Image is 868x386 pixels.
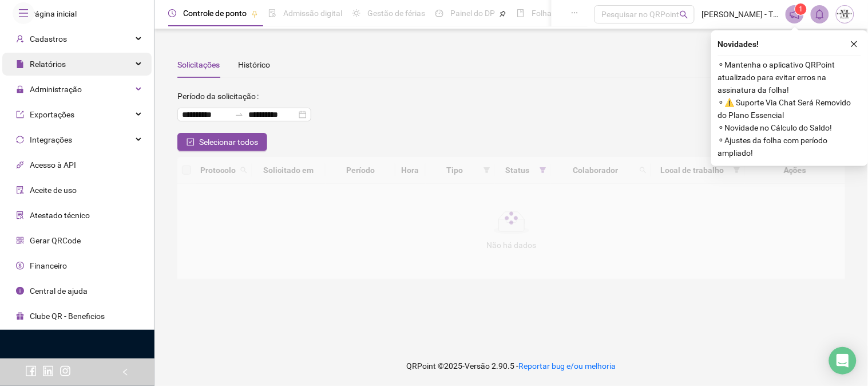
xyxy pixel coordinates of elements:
footer: QRPoint © 2025 - 2.90.5 - [154,346,868,386]
div: Open Intercom Messenger [829,347,857,375]
span: Admissão digital [283,9,342,18]
span: api [16,161,24,169]
span: file-done [268,9,276,17]
span: export [16,111,24,119]
sup: 1 [795,3,807,15]
span: to [235,110,244,119]
span: ⚬ Ajustes da folha com período ampliado! [718,134,861,159]
span: sync [16,136,24,144]
span: clock-circle [168,9,176,17]
span: notification [790,9,800,19]
span: pushpin [251,10,258,17]
span: Controle de ponto [183,9,247,18]
span: close [850,40,858,48]
span: Selecionar todos [199,136,258,148]
span: ⚬ ⚠️ Suporte Via Chat Será Removido do Plano Essencial [718,96,861,121]
img: 67331 [837,6,854,23]
span: menu [18,8,29,18]
span: sun [352,9,360,17]
span: swap-right [235,110,244,119]
span: left [121,368,129,376]
span: Exportações [30,110,74,119]
span: pushpin [500,10,506,17]
span: Aceite de uso [30,186,77,195]
span: qrcode [16,237,24,245]
span: ⚬ Mantenha o aplicativo QRPoint atualizado para evitar erros na assinatura da folha! [718,58,861,96]
span: Reportar bug e/ou melhoria [518,361,616,371]
span: info-circle [16,287,24,295]
span: Cadastros [30,34,67,44]
div: Histórico [238,58,270,71]
span: lock [16,85,24,93]
span: instagram [60,365,71,377]
span: audit [16,186,24,194]
span: search [680,10,688,19]
span: Novidades ! [718,38,759,50]
span: Gerar QRCode [30,236,81,245]
span: file [16,60,24,68]
span: book [517,9,525,17]
span: solution [16,211,24,219]
span: Folha de pagamento [532,9,605,18]
span: Financeiro [30,261,67,270]
span: Gestão de férias [367,9,425,18]
span: dashboard [435,9,443,17]
span: bell [815,9,825,19]
span: 1 [799,5,803,13]
span: user-add [16,35,24,43]
span: Acesso à API [30,160,76,170]
span: linkedin [42,365,54,377]
span: Relatórios [30,60,66,69]
span: ellipsis [571,9,578,17]
span: facebook [25,365,37,377]
span: Administração [30,85,82,94]
span: Central de ajuda [30,286,88,296]
span: Versão [465,361,490,371]
span: Página inicial [30,9,77,18]
span: Clube QR - Beneficios [30,312,105,321]
span: ⚬ Novidade no Cálculo do Saldo! [718,121,861,134]
span: Atestado técnico [30,211,90,220]
span: check-square [187,138,195,146]
div: Solicitações [177,58,220,71]
span: [PERSON_NAME] - TRANSMARTINS [701,8,779,21]
button: Selecionar todos [177,133,267,151]
span: Integrações [30,135,72,144]
span: dollar [16,262,24,270]
label: Período da solicitação [177,87,263,105]
span: Painel do DP [450,9,495,18]
span: gift [16,312,24,320]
